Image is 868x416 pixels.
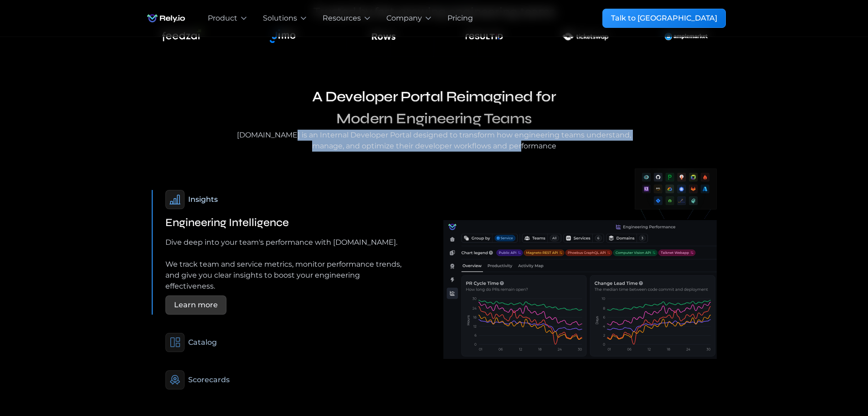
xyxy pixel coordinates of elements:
[386,13,422,24] div: Company
[234,86,635,130] h3: A Developer Portal Reimagined for Modern Engineering Teams
[208,13,237,24] div: Product
[611,13,717,24] div: Talk to [GEOGRAPHIC_DATA]
[808,356,855,403] iframe: Chatbot
[188,374,230,385] div: Scorecards
[143,9,190,27] a: home
[174,300,218,311] div: Learn more
[447,13,473,24] a: Pricing
[188,337,217,348] div: Catalog
[165,216,289,230] h2: Engineering Intelligence
[602,9,726,28] a: Talk to [GEOGRAPHIC_DATA]
[165,237,403,292] p: Dive deep into your team's performance with [DOMAIN_NAME]. We track team and service metrics, mon...
[143,9,190,27] img: Rely.io logo
[263,13,297,24] div: Solutions
[188,194,218,205] div: Insights
[323,13,361,24] div: Resources
[234,130,635,152] div: [DOMAIN_NAME] is an Internal Developer Portal designed to transform how engineering teams underst...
